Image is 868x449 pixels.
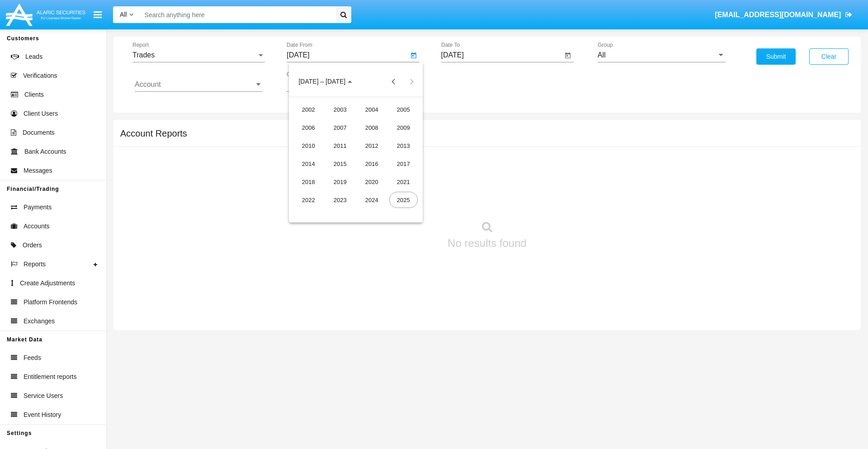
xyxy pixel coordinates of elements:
div: 2003 [326,101,354,118]
div: 2010 [294,137,323,154]
td: 2022 [292,191,324,209]
div: 2005 [389,101,418,118]
div: 2022 [294,192,323,208]
td: 2025 [387,191,419,209]
td: 2011 [324,137,356,155]
button: Previous 20 years [384,72,402,90]
td: 2014 [292,155,324,173]
div: 2021 [389,174,418,190]
div: 2009 [389,119,418,136]
td: 2020 [356,173,387,191]
div: 2008 [358,119,386,136]
td: 2003 [324,100,356,118]
td: 2002 [292,100,324,118]
div: 2011 [326,137,354,154]
td: 2023 [324,191,356,209]
td: 2024 [356,191,387,209]
div: 2019 [326,174,354,190]
td: 2012 [356,137,387,155]
button: Choose date [291,72,359,90]
td: 2010 [292,137,324,155]
div: 2012 [358,137,386,154]
td: 2013 [387,137,419,155]
div: 2004 [358,101,386,118]
td: 2021 [387,173,419,191]
td: 2017 [387,155,419,173]
td: 2016 [356,155,387,173]
div: 2006 [294,119,323,136]
div: 2014 [294,156,323,172]
td: 2007 [324,118,356,137]
div: 2007 [326,119,354,136]
td: 2015 [324,155,356,173]
div: 2017 [389,156,418,172]
div: 2018 [294,174,323,190]
div: 2013 [389,137,418,154]
span: [DATE] – [DATE] [298,78,345,85]
div: 2020 [358,174,386,190]
td: 2009 [387,118,419,137]
td: 2019 [324,173,356,191]
td: 2004 [356,100,387,118]
td: 2008 [356,118,387,137]
div: 2024 [358,192,386,208]
button: Next 20 years [402,72,420,90]
div: 2016 [358,156,386,172]
div: 2025 [389,192,418,208]
div: 2023 [326,192,354,208]
td: 2005 [387,100,419,118]
div: 2015 [326,156,354,172]
td: 2018 [292,173,324,191]
td: 2006 [292,118,324,137]
div: 2002 [294,101,323,118]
